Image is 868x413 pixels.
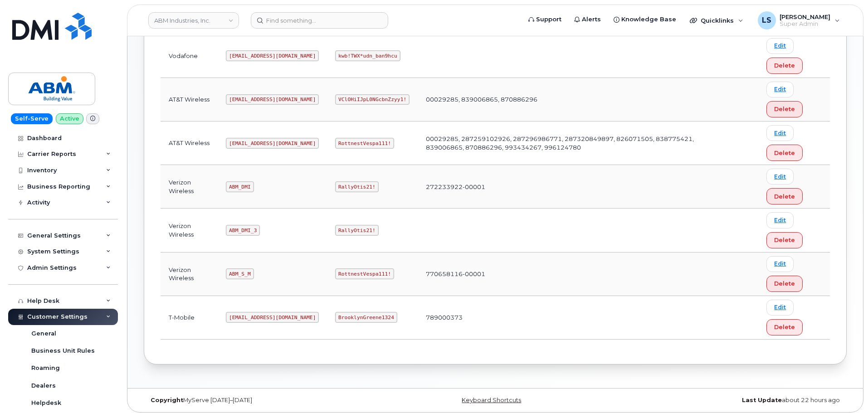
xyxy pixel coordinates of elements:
[612,397,847,404] div: about 22 hours ago
[418,253,713,296] td: 770658116-00001
[161,78,218,121] td: AT&T Wireless
[766,232,803,248] button: Delete
[335,268,394,279] code: RottnestVespa111!
[621,15,676,24] span: Knowledge Base
[780,20,830,28] span: Super Admin
[161,253,218,296] td: Verizon Wireless
[683,11,750,29] div: Quicklinks
[568,10,607,29] a: Alerts
[522,10,568,29] a: Support
[582,15,601,24] span: Alerts
[774,149,795,157] span: Delete
[335,181,378,192] code: RallyOtis21!
[226,268,254,279] code: ABM_S_M
[774,105,795,113] span: Delete
[335,94,410,105] code: VClOHiIJpL0NGcbnZzyy1!
[766,300,794,316] a: Edit
[335,138,394,149] code: RottnestVespa111!
[151,397,183,403] strong: Copyright
[161,34,218,78] td: Vodafone
[766,58,803,74] button: Delete
[251,12,388,29] input: Find something...
[226,312,319,323] code: [EMAIL_ADDRESS][DOMAIN_NAME]
[418,165,713,209] td: 272233922-00001
[226,225,260,236] code: ABM_DMI_3
[780,13,830,20] span: [PERSON_NAME]
[462,397,521,403] a: Keyboard Shortcuts
[766,125,794,141] a: Edit
[536,15,561,24] span: Support
[418,296,713,340] td: 789000373
[766,188,803,204] button: Delete
[226,50,319,61] code: [EMAIL_ADDRESS][DOMAIN_NAME]
[161,296,218,340] td: T-Mobile
[774,236,795,244] span: Delete
[701,17,734,24] span: Quicklinks
[161,209,218,252] td: Verizon Wireless
[766,169,794,185] a: Edit
[766,145,803,161] button: Delete
[335,50,400,61] code: kwb!TWX*udn_ban9hcu
[751,11,846,29] div: Luke Schroeder
[607,10,683,29] a: Knowledge Base
[774,61,795,70] span: Delete
[774,279,795,288] span: Delete
[418,78,713,121] td: 00029285, 839006865, 870886296
[766,82,794,97] a: Edit
[144,397,378,404] div: MyServe [DATE]–[DATE]
[766,101,803,117] button: Delete
[335,225,378,236] code: RallyOtis21!
[161,165,218,209] td: Verizon Wireless
[148,12,239,29] a: ABM Industries, Inc.
[766,38,794,54] a: Edit
[766,319,803,335] button: Delete
[161,121,218,165] td: AT&T Wireless
[774,192,795,201] span: Delete
[742,397,782,403] strong: Last Update
[226,138,319,149] code: [EMAIL_ADDRESS][DOMAIN_NAME]
[335,312,397,323] code: BrooklynGreene1324
[766,276,803,292] button: Delete
[226,94,319,105] code: [EMAIL_ADDRESS][DOMAIN_NAME]
[766,212,794,228] a: Edit
[226,181,254,192] code: ABM_DMI
[762,15,771,26] span: LS
[418,121,713,165] td: 00029285, 287259102926, 287296986771, 287320849897, 826071505, 838775421, 839006865, 870886296, 9...
[766,256,794,272] a: Edit
[774,323,795,331] span: Delete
